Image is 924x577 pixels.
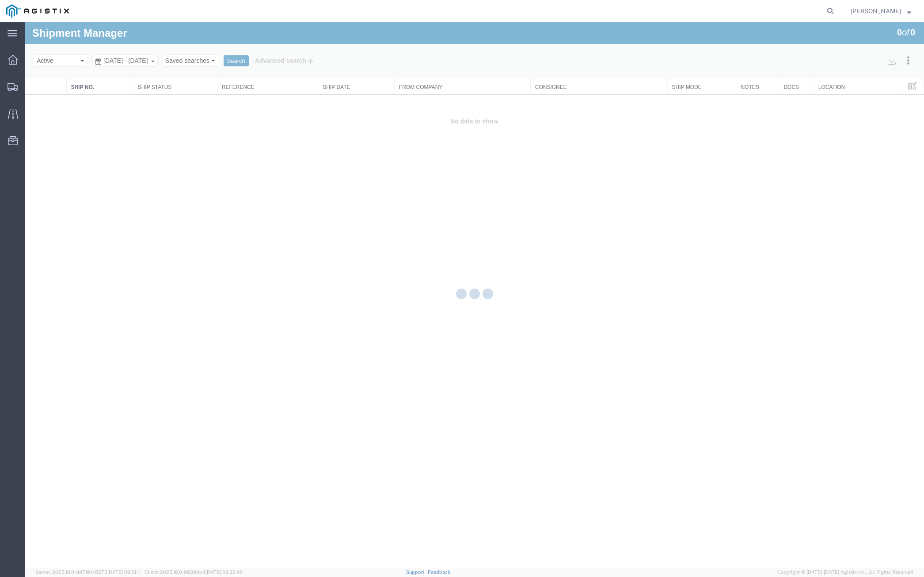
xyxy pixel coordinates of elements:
[406,569,428,575] a: Support
[107,569,141,575] span: [DATE] 09:51:11
[205,569,243,575] span: [DATE] 09:32:48
[6,4,69,18] img: logo
[850,6,912,16] button: [PERSON_NAME]
[777,569,913,576] span: Copyright © [DATE]-[DATE] Agistix Inc., All Rights Reserved
[35,569,141,575] span: Server: 2025.18.0-dd719145275
[144,569,243,575] span: Client: 2025.18.0-9839db4
[851,6,901,16] span: Lucero Lizaola
[428,569,450,575] a: Feedback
